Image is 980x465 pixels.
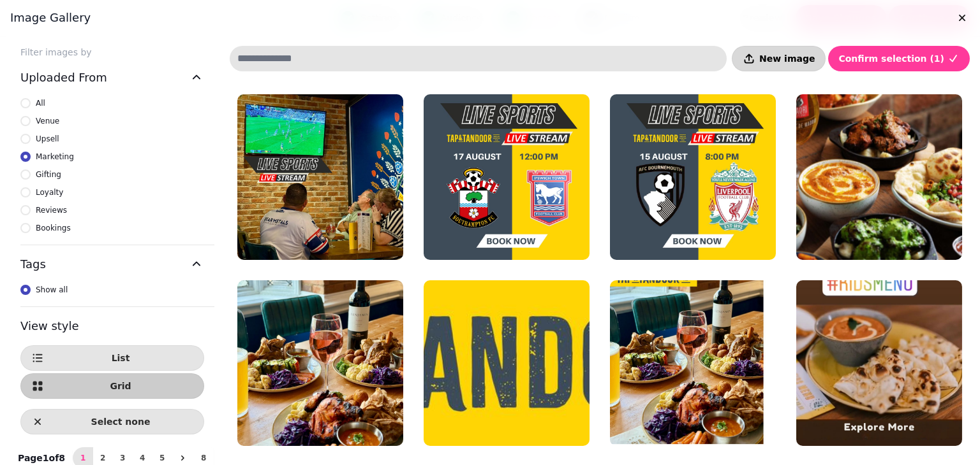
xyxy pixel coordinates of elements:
[828,46,970,71] button: Confirm selection (1)
[796,280,962,446] img: Explore More.png
[759,54,815,63] span: New image
[10,46,214,59] label: Filter images by
[36,186,63,199] span: Loyalty
[117,454,128,462] span: 3
[10,10,970,25] h3: Image gallery
[20,345,204,371] button: List
[20,373,204,399] button: Grid
[36,283,68,296] span: Show all
[36,222,71,234] span: Bookings
[48,354,193,362] span: List
[36,97,45,110] span: All
[796,94,962,260] img: Untitled design (57).png
[424,94,590,260] img: Untitled (Instagram Post (45)) (11).png
[157,454,167,462] span: 5
[237,94,403,260] img: Untitled (Instagram Post (45)) (12).png
[610,280,776,446] img: Dark Navy and Neon Quiz Night Flyer (Instagram Post (45)) (4).png
[48,417,193,426] span: Select none
[424,280,590,446] img: TAP&T logo 2 (4).jpg
[20,283,204,306] div: Tags
[20,59,204,97] button: Uploaded From
[20,97,204,245] div: Uploaded From
[78,454,88,462] span: 1
[610,94,776,260] img: Untitled (Instagram Post (45)) (10).png
[48,382,193,390] span: Grid
[838,54,944,63] span: Confirm selection ( 1 )
[137,454,147,462] span: 4
[36,168,61,181] span: Gifting
[36,150,74,163] span: Marketing
[36,132,59,145] span: Upsell
[20,245,204,283] button: Tags
[13,452,70,464] p: Page 1 of 8
[20,317,204,335] h3: View style
[198,454,209,462] span: 8
[36,204,67,217] span: Reviews
[237,280,403,446] img: Sunday Lunch.jpg
[20,409,204,434] button: Select none
[98,454,108,462] span: 2
[36,115,59,127] span: Venue
[732,46,826,71] button: New image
